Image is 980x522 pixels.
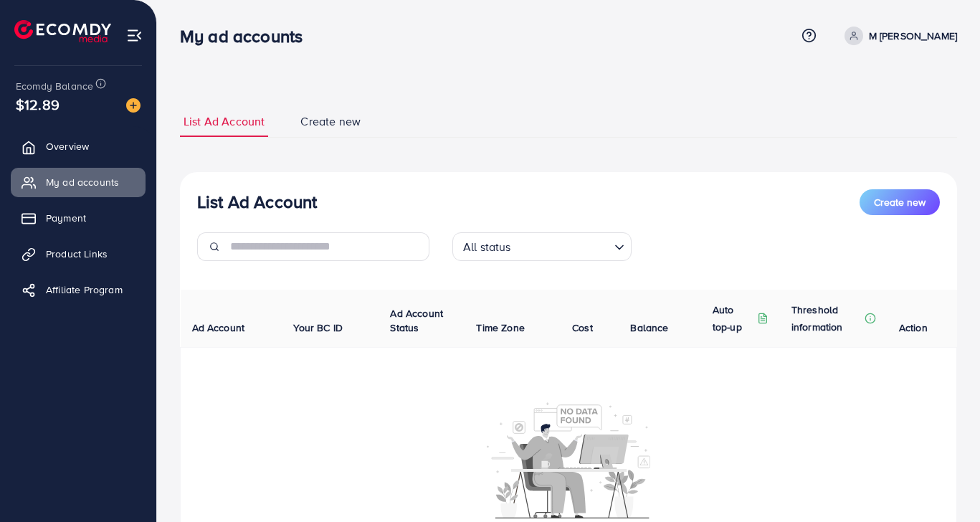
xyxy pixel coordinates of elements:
[126,98,141,113] img: image
[919,457,969,511] iframe: Chat
[874,195,926,209] span: Create new
[515,234,609,257] input: Search for option
[46,247,108,261] span: Product Links
[184,113,265,130] span: List Ad Account
[839,27,957,45] a: M [PERSON_NAME]
[452,232,632,261] div: Search for option
[11,168,146,196] a: My ad accounts
[630,321,668,335] span: Balance
[300,113,361,130] span: Create new
[460,237,514,257] span: All status
[713,301,754,336] p: Auto top-up
[126,27,143,44] img: menu
[46,175,119,189] span: My ad accounts
[180,26,314,47] h3: My ad accounts
[11,275,146,304] a: Affiliate Program
[899,321,928,335] span: Action
[192,321,245,335] span: Ad Account
[869,27,957,44] p: M [PERSON_NAME]
[791,301,862,336] p: Threshold information
[572,321,593,335] span: Cost
[293,321,343,335] span: Your BC ID
[11,204,146,232] a: Payment
[390,306,443,335] span: Ad Account Status
[11,132,146,161] a: Overview
[476,321,524,335] span: Time Zone
[487,401,650,518] img: No account
[16,94,60,115] span: $12.89
[46,283,123,297] span: Affiliate Program
[16,79,93,93] span: Ecomdy Balance
[11,239,146,268] a: Product Links
[197,191,317,212] h3: List Ad Account
[46,211,86,225] span: Payment
[14,20,111,42] img: logo
[46,139,89,153] span: Overview
[860,189,940,215] button: Create new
